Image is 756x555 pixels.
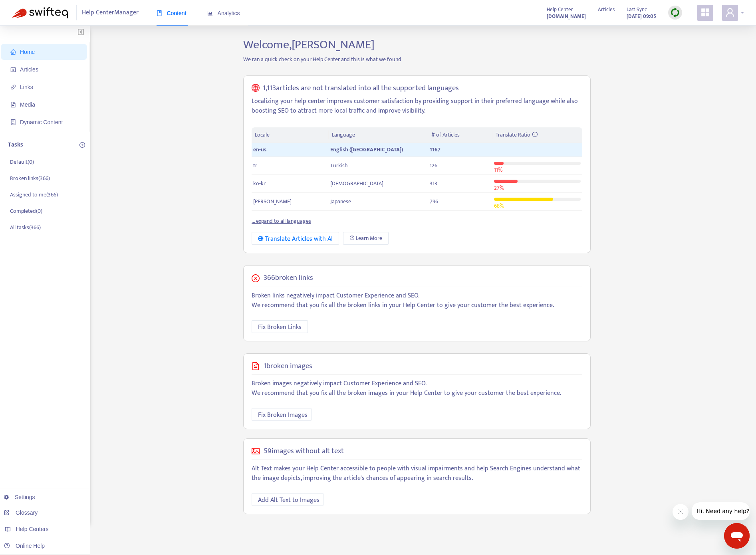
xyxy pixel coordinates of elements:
h5: 59 images without alt text [264,447,344,456]
span: 27 % [494,183,504,192]
span: [PERSON_NAME] [253,197,292,206]
span: Welcome, [PERSON_NAME] [243,35,375,55]
p: Broken links negatively impact Customer Experience and SEO. We recommend that you fix all the bro... [252,291,582,310]
span: picture [252,447,260,455]
a: ... expand to all languages [252,216,311,226]
span: home [10,49,16,55]
span: Articles [598,5,615,14]
span: 11 % [494,165,502,174]
span: Help Centers [16,526,49,532]
span: container [10,119,16,125]
img: sync.dc5367851b00ba804db3.png [670,8,680,18]
p: Alt Text makes your Help Center accessible to people with visual impairments and help Search Engi... [252,464,582,483]
span: Analytics [207,10,240,16]
p: Tasks [8,140,23,150]
span: file-image [252,362,260,370]
a: [DOMAIN_NAME] [547,12,586,21]
span: file-image [10,102,16,107]
span: Last Sync [627,5,647,14]
span: appstore [700,8,710,17]
div: Translate Ratio [496,131,579,139]
span: Help Center [547,5,573,14]
p: Completed ( 0 ) [10,207,42,215]
a: Online Help [4,543,45,549]
span: close-circle [252,274,260,282]
iframe: Button to launch messaging window [724,523,750,549]
button: Fix Broken Links [252,320,308,333]
span: en-us [253,145,266,154]
span: 126 [430,161,437,170]
span: Home [20,49,35,55]
span: user [725,8,735,17]
p: We ran a quick check on your Help Center and this is what we found [237,55,597,63]
span: 796 [430,197,438,206]
iframe: Close message [673,504,689,520]
iframe: Message from company [692,502,750,520]
p: Broken links ( 366 ) [10,174,50,182]
span: Articles [20,66,38,73]
h5: 1 broken images [264,362,312,371]
span: tr [253,161,257,170]
a: Settings [4,494,35,500]
span: Learn More [356,234,382,243]
th: # of Articles [428,127,493,143]
span: Japanese [330,197,351,206]
strong: [DATE] 09:05 [627,12,656,21]
span: ko-kr [253,179,266,188]
p: Default ( 0 ) [10,158,34,166]
div: Translate Articles with AI [258,234,333,244]
h5: 1,113 articles are not translated into all the supported languages [263,84,459,93]
th: Locale [252,127,329,143]
a: Glossary [4,509,38,516]
a: Learn More [343,232,389,245]
span: Links [20,84,33,90]
span: account-book [10,67,16,72]
span: plus-circle [79,142,85,148]
span: Add Alt Text to Images [258,495,319,505]
span: 1167 [430,145,441,154]
span: Fix Broken Images [258,410,308,420]
p: Localizing your help center improves customer satisfaction by providing support in their preferre... [252,97,582,116]
span: link [10,84,16,90]
span: Help Center Manager [82,5,139,20]
span: 68 % [494,201,504,210]
span: Content [157,10,187,16]
p: All tasks ( 366 ) [10,223,41,232]
p: Assigned to me ( 366 ) [10,190,58,199]
img: Swifteq [12,7,68,18]
button: Add Alt Text to Images [252,493,323,506]
span: [DEMOGRAPHIC_DATA] [330,179,383,188]
span: book [157,10,162,16]
span: Dynamic Content [20,119,63,125]
span: Turkish [330,161,348,170]
p: Broken images negatively impact Customer Experience and SEO. We recommend that you fix all the br... [252,379,582,398]
h5: 366 broken links [264,274,313,283]
span: 313 [430,179,437,188]
button: Translate Articles with AI [252,232,339,245]
span: area-chart [207,10,213,16]
button: Fix Broken Images [252,408,312,421]
span: global [252,84,260,93]
span: English ([GEOGRAPHIC_DATA]) [330,145,403,154]
th: Language [329,127,428,143]
span: Fix Broken Links [258,322,302,332]
span: Media [20,101,35,108]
